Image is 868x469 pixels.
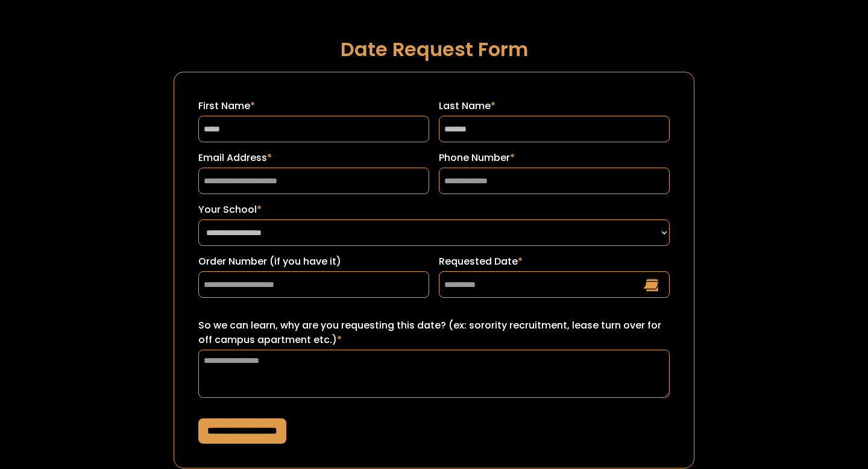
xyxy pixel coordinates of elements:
[198,99,429,113] label: First Name
[198,203,670,217] label: Your School
[174,39,694,60] h1: Date Request Form
[198,254,429,269] label: Order Number (if you have it)
[439,151,670,165] label: Phone Number
[174,72,694,468] form: Request a Date Form
[198,151,429,165] label: Email Address
[439,99,670,113] label: Last Name
[439,254,670,269] label: Requested Date
[198,318,670,347] label: So we can learn, why are you requesting this date? (ex: sorority recruitment, lease turn over for...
